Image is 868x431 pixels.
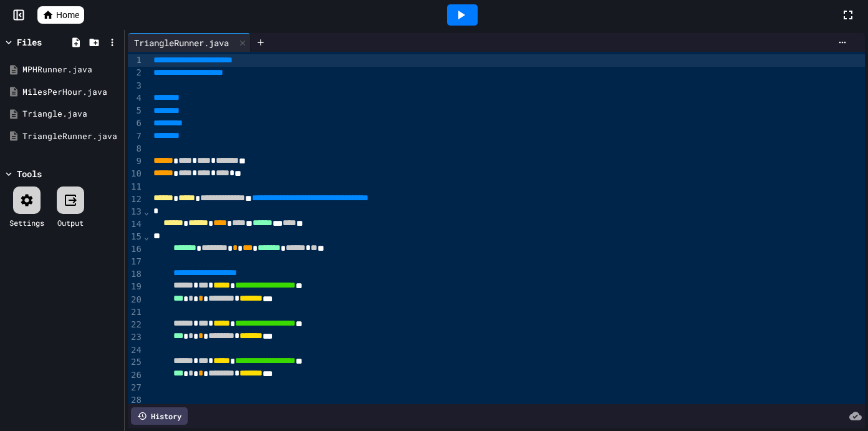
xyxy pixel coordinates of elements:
div: 13 [128,206,143,218]
div: 4 [128,92,143,105]
div: 19 [128,281,143,293]
div: 21 [128,306,143,319]
div: 8 [128,143,143,155]
div: 12 [128,193,143,206]
span: Fold line [143,231,150,241]
div: MilesPerHour.java [22,86,120,99]
div: MPHRunner.java [22,64,120,76]
div: 6 [128,117,143,130]
div: Triangle.java [22,108,120,120]
div: 20 [128,294,143,306]
div: 10 [128,168,143,180]
div: 17 [128,256,143,268]
div: 22 [128,319,143,331]
div: 7 [128,130,143,143]
div: Tools [17,167,42,180]
span: Home [56,9,79,21]
div: 1 [128,54,143,67]
div: 11 [128,181,143,193]
div: 14 [128,218,143,231]
div: 3 [128,80,143,92]
div: 9 [128,155,143,168]
div: TriangleRunner.java [128,36,235,49]
a: Home [37,6,84,24]
div: 28 [128,394,143,407]
div: 5 [128,105,143,117]
div: Files [17,36,42,49]
div: 2 [128,67,143,79]
div: 15 [128,231,143,243]
div: 27 [128,382,143,394]
div: 24 [128,344,143,357]
div: 25 [128,356,143,369]
div: 23 [128,331,143,344]
span: Fold line [143,206,150,216]
div: 18 [128,268,143,281]
div: TriangleRunner.java [22,130,120,143]
div: Output [57,217,84,228]
div: 26 [128,369,143,382]
div: Settings [9,217,44,228]
div: History [131,407,188,425]
div: 16 [128,243,143,256]
div: TriangleRunner.java [128,33,251,52]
